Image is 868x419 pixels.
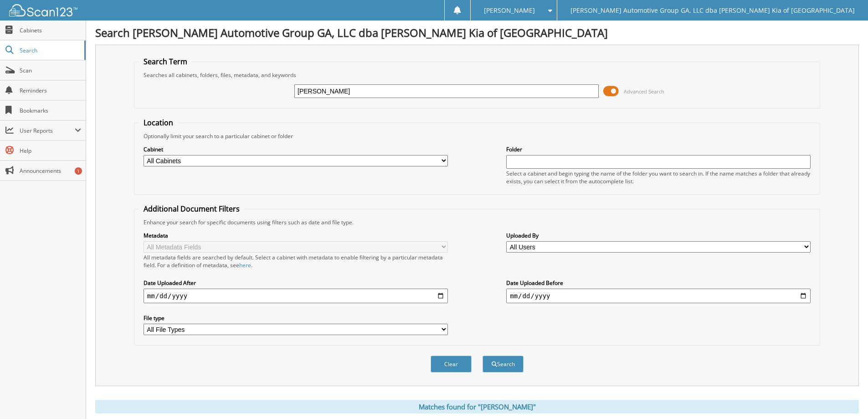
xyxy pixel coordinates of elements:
[624,88,664,95] span: Advanced Search
[506,170,811,185] div: Select a cabinet and begin typing the name of the folder you want to search in. If the name match...
[75,167,82,175] div: 1
[570,8,855,13] span: [PERSON_NAME] Automotive Group GA, LLC dba [PERSON_NAME] Kia of [GEOGRAPHIC_DATA]
[139,57,192,67] legend: Search Term
[20,87,81,94] span: Reminders
[483,356,524,372] button: Search
[139,132,815,140] div: Optionally limit your search to a particular cabinet or folder
[506,232,811,239] label: Uploaded By
[139,218,815,226] div: Enhance your search for specific documents using filters such as date and file type.
[506,289,811,303] input: end
[144,145,448,153] label: Cabinet
[139,71,815,79] div: Searches all cabinets, folders, files, metadata, and keywords
[506,279,811,287] label: Date Uploaded Before
[139,118,178,128] legend: Location
[20,167,81,175] span: Announcements
[20,127,75,134] span: User Reports
[20,147,81,155] span: Help
[144,279,448,287] label: Date Uploaded After
[20,26,81,34] span: Cabinets
[144,232,448,239] label: Metadata
[20,107,81,114] span: Bookmarks
[144,253,448,269] div: All metadata fields are searched by default. Select a cabinet with metadata to enable filtering b...
[95,400,859,414] div: Matches found for "[PERSON_NAME]"
[506,145,811,153] label: Folder
[95,25,859,40] h1: Search [PERSON_NAME] Automotive Group GA, LLC dba [PERSON_NAME] Kia of [GEOGRAPHIC_DATA]
[144,314,448,322] label: File type
[20,67,81,74] span: Scan
[484,8,535,13] span: [PERSON_NAME]
[144,289,448,303] input: start
[139,204,244,214] legend: Additional Document Filters
[239,261,251,269] a: here
[431,356,472,372] button: Clear
[9,4,77,16] img: scan123-logo-white.svg
[20,47,80,54] span: Search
